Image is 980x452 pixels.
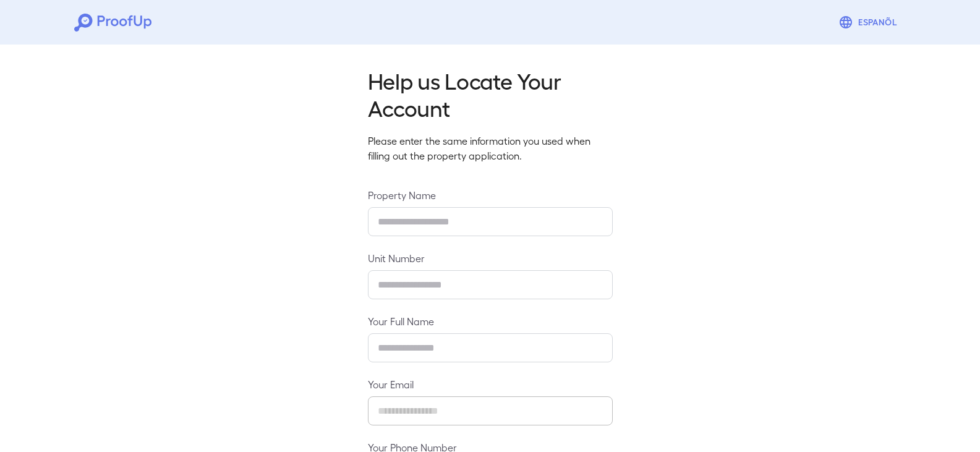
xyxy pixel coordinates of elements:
label: Your Email [368,377,613,391]
label: Property Name [368,188,613,202]
label: Unit Number [368,251,613,265]
button: Espanõl [833,10,906,35]
h2: Help us Locate Your Account [368,67,613,121]
label: Your Full Name [368,314,613,328]
p: Please enter the same information you used when filling out the property application. [368,134,613,163]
